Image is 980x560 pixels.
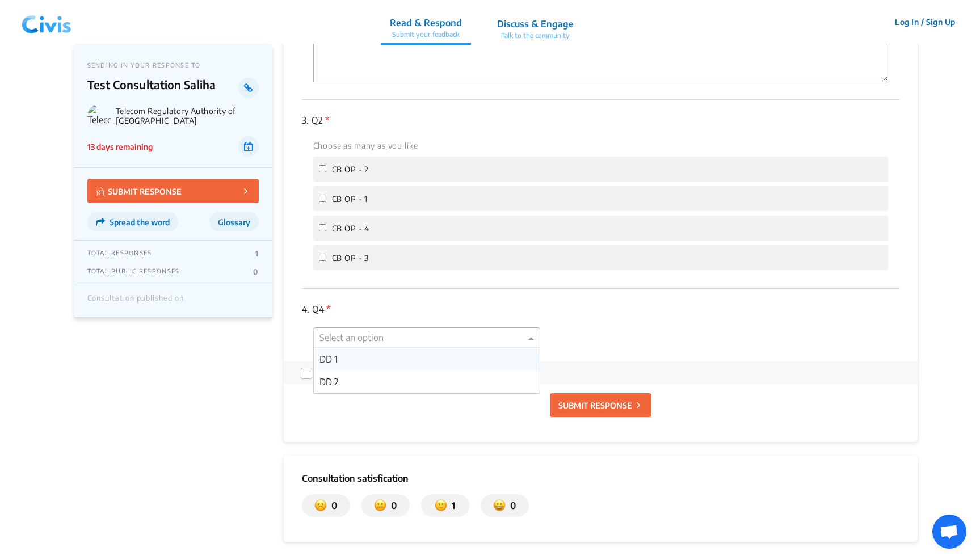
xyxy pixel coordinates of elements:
label: Choose as many as you like [313,140,418,152]
span: CB OP - 2 [332,165,369,174]
span: CB OP - 4 [332,224,370,233]
p: SENDING IN YOUR RESPONSE TO [87,61,259,69]
p: 1 [447,499,455,512]
button: Spread the word [87,212,178,231]
span: 3. [302,115,309,126]
img: Vector.jpg [96,187,105,196]
span: Spread the word [110,217,170,227]
p: Talk to the community [497,31,574,41]
button: SUBMIT RESPONSE [87,179,259,203]
span: CB OP - 1 [332,194,368,204]
p: SUBMIT RESPONSE [558,399,632,411]
p: 0 [253,267,258,276]
p: 0 [506,499,516,512]
span: Glossary [218,217,250,227]
p: Read & Respond [390,16,462,30]
p: 1 [255,249,258,258]
input: CB OP - 2 [319,165,326,172]
button: Log In / Sign Up [888,13,963,31]
p: Consultation satisfication [302,471,900,485]
input: CB OP - 3 [319,254,326,261]
input: CB OP - 4 [319,224,326,231]
textarea: 'Type your answer here.' | translate [313,20,889,82]
img: dissatisfied.svg [314,499,327,512]
p: Discuss & Engage [497,17,574,31]
p: 13 days remaining [87,141,153,153]
p: Telecom Regulatory Authority of [GEOGRAPHIC_DATA] [116,106,259,125]
p: Q2 [302,113,900,127]
p: Test Consultation Saliha [87,78,239,98]
img: satisfied.svg [493,499,506,512]
img: somewhat_satisfied.svg [435,499,447,512]
button: Glossary [209,212,259,231]
span: CB OP - 3 [332,253,369,263]
span: DD 1 [319,353,338,365]
p: 0 [327,499,337,512]
p: Submit your feedback [390,30,462,40]
div: Consultation published on [87,294,184,309]
img: navlogo.png [17,5,76,39]
p: SUBMIT RESPONSE [96,184,182,197]
span: 4. [302,304,309,315]
p: TOTAL PUBLIC RESPONSES [87,267,180,276]
p: TOTAL RESPONSES [87,249,152,258]
input: CB OP - 1 [319,195,326,202]
p: 0 [386,499,397,512]
button: SUBMIT RESPONSE [550,393,651,417]
span: DD 2 [319,376,339,388]
img: Telecom Regulatory Authority of India logo [87,104,111,128]
p: Q4 [302,302,900,316]
div: Open chat [932,515,966,549]
img: somewhat_dissatisfied.svg [374,499,386,512]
